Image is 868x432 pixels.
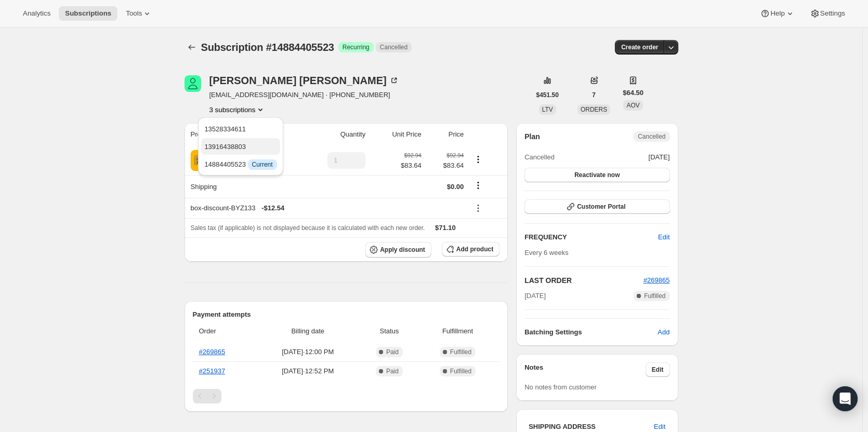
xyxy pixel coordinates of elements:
span: 13528334611 [204,125,246,133]
button: Product actions [470,154,486,165]
button: Settings [804,6,851,21]
button: Tools [120,6,159,21]
span: $64.50 [623,88,643,98]
span: - $12.54 [261,203,284,213]
div: box-discount-BYZ133 [191,203,464,213]
span: [DATE] · 12:00 PM [259,347,357,357]
span: Customer Portal [577,203,625,211]
span: AOV [626,102,639,109]
span: Paid [386,367,399,375]
button: #269865 [643,275,670,286]
button: 13916438803 [201,138,280,155]
span: Create order [621,43,658,51]
nav: Pagination [193,389,500,403]
span: Billing date [259,326,357,336]
span: Add product [456,245,493,253]
h2: Plan [524,131,540,142]
span: Analytics [23,9,50,18]
span: $0.00 [447,183,464,191]
span: $83.64 [401,160,422,171]
span: Help [770,9,784,18]
span: Subscriptions [65,9,111,18]
span: Every 6 weeks [524,249,569,256]
span: [DATE] [524,291,546,301]
span: Cancelled [638,132,665,141]
a: #269865 [199,348,226,356]
span: Settings [820,9,845,18]
span: [DATE] [649,152,670,163]
th: Quantity [299,123,369,146]
span: 13916438803 [204,143,246,151]
span: Edit [658,232,669,242]
a: #269865 [643,276,670,284]
button: Customer Portal [524,199,669,214]
h3: Notes [524,362,646,377]
button: Add [651,324,676,341]
span: LTV [542,106,553,113]
span: Subscription #14884405523 [201,42,334,53]
span: 7 [592,91,596,99]
span: ORDERS [581,106,607,113]
button: Apply discount [365,242,431,258]
span: [EMAIL_ADDRESS][DOMAIN_NAME] · [PHONE_NUMBER] [209,90,399,100]
span: No notes from customer [524,383,597,391]
button: $451.50 [530,88,565,102]
button: Subscriptions [185,40,199,55]
button: Create order [615,40,664,55]
th: Shipping [185,175,299,198]
span: Tools [126,9,142,18]
span: $451.50 [536,91,559,99]
span: Edit [654,422,665,432]
small: $92.94 [446,152,464,158]
span: Fulfilled [450,348,471,356]
button: 7 [586,88,602,102]
span: Fulfilled [450,367,471,375]
button: Add product [442,242,499,256]
div: [PERSON_NAME] [PERSON_NAME] [209,75,399,86]
th: Order [193,320,256,343]
span: $71.10 [435,224,456,232]
span: Fulfilled [644,292,665,300]
button: Help [754,6,801,21]
span: [DATE] · 12:52 PM [259,366,357,376]
button: 13528334611 [201,120,280,137]
button: Analytics [17,6,57,21]
button: Shipping actions [470,180,486,191]
span: Sales tax (if applicable) is not displayed because it is calculated with each new order. [191,224,425,232]
span: Paid [386,348,399,356]
h2: LAST ORDER [524,275,643,286]
button: Edit [652,229,676,246]
button: Edit [646,362,670,377]
button: Product actions [209,104,266,115]
span: Cancelled [380,43,407,51]
button: Reactivate now [524,168,669,182]
h3: SHIPPING ADDRESS [529,422,654,432]
span: Lori Hicks [185,75,201,92]
h2: Payment attempts [193,309,500,320]
h2: FREQUENCY [524,232,658,242]
span: Recurring [343,43,370,51]
span: Fulfillment [422,326,493,336]
span: Add [657,327,669,337]
button: 14884405523 InfoCurrent [201,156,280,172]
th: Price [425,123,467,146]
th: Product [185,123,299,146]
span: Status [363,326,416,336]
span: Cancelled [524,152,555,163]
span: Reactivate now [574,171,620,179]
span: Apply discount [380,246,425,254]
a: #251937 [199,367,226,375]
img: product img [191,150,212,171]
div: Open Intercom Messenger [833,386,858,411]
h6: Batching Settings [524,327,657,337]
span: Current [252,160,273,169]
span: 14884405523 [204,160,277,168]
button: Subscriptions [59,6,117,21]
th: Unit Price [369,123,425,146]
span: Edit [652,366,664,374]
span: $83.64 [428,160,464,171]
small: $92.94 [404,152,422,158]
